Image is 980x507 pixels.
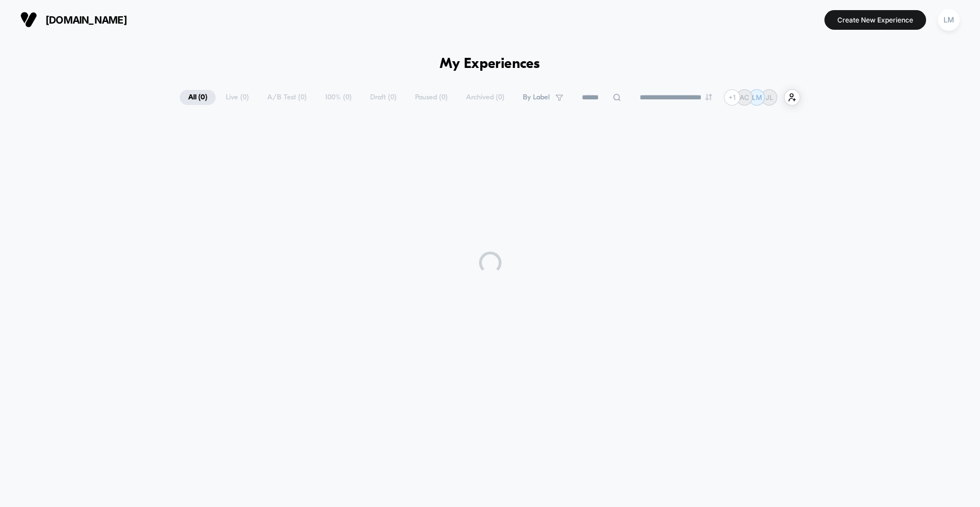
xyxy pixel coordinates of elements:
img: end [705,94,712,101]
img: Visually logo [20,11,37,28]
div: LM [938,9,960,31]
span: [DOMAIN_NAME] [45,14,127,26]
button: Create New Experience [824,10,926,30]
span: All ( 0 ) [180,90,216,105]
p: AC [740,93,749,102]
div: + 1 [724,89,740,106]
span: By Label [523,93,550,102]
p: LM [752,93,762,102]
button: LM [935,8,963,31]
p: JL [765,93,773,102]
h1: My Experiences [440,56,540,72]
button: [DOMAIN_NAME] [17,11,130,29]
